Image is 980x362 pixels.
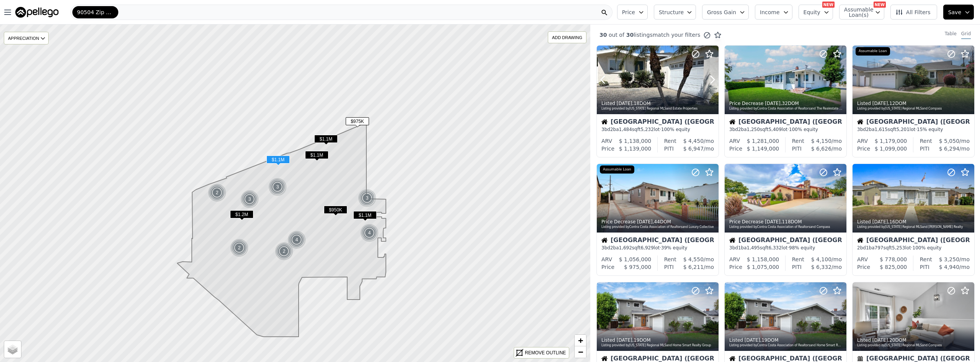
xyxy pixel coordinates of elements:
span: $1.1M [314,135,338,143]
div: ARV [857,256,868,263]
img: House [601,237,608,243]
div: Price [601,263,614,271]
img: g1.png [287,231,306,249]
div: /mo [802,145,842,152]
span: 1,692 [619,245,632,251]
div: [GEOGRAPHIC_DATA] ([GEOGRAPHIC_DATA]) [729,119,842,126]
span: $975K [346,117,369,125]
span: $1.1M [353,211,377,219]
button: Price [617,5,648,20]
span: $ 1,075,000 [747,264,779,270]
button: Gross Gain [702,5,749,20]
div: REMOVE OUTLINE [525,349,566,356]
div: Grid [961,31,971,39]
div: Rent [792,137,804,145]
a: Layers [4,341,21,358]
div: Listing provided by [US_STATE] Regional MLS and [PERSON_NAME] Realty [857,225,970,229]
div: Listed , 16 DOM [857,219,970,225]
button: Equity [799,5,833,20]
span: 5,409 [768,127,781,132]
div: Price Decrease , 118 DOM [729,219,843,225]
span: $ 1,149,000 [747,146,779,152]
img: House [729,237,735,243]
span: $ 778,000 [880,256,907,262]
span: 1,615 [875,127,888,132]
span: $ 6,294 [939,146,959,152]
div: NEW [874,2,886,8]
div: 2 [230,239,248,257]
span: $ 1,099,000 [875,146,907,152]
time: 2025-09-11 07:30 [872,337,888,343]
div: PITI [792,263,802,271]
div: 3 bd 1 ba sqft lot · 98% equity [729,245,842,251]
div: ARV [601,256,612,263]
span: $ 1,056,000 [619,256,652,262]
div: $1.1M [314,135,338,146]
a: Zoom in [575,335,586,346]
span: 5,253 [892,245,905,251]
img: House [857,119,863,125]
span: $ 825,000 [880,264,907,270]
div: /mo [804,137,842,145]
div: Price [601,145,614,152]
div: /mo [804,256,842,263]
img: g1.png [208,183,227,202]
div: APPRECIATION [4,32,49,44]
div: Table [945,31,957,39]
a: Listed [DATE],12DOMListing provided by[US_STATE] Regional MLSand CompassAssumable LoanHouse[GEOGR... [852,45,974,157]
div: Listing provided by Contra Costa Association of Realtors and Luxury Collective [601,225,715,229]
div: Listed , 18 DOM [601,100,715,106]
span: match your filters [653,31,701,39]
div: $1.1M [353,211,377,222]
div: Rent [664,137,676,145]
div: 4 [287,231,306,249]
img: Townhouse [857,355,863,362]
span: Price [622,8,635,16]
div: NEW [822,2,835,8]
div: 2 bd 1 ba sqft lot · 100% equity [857,245,970,251]
div: /mo [674,263,714,271]
span: + [578,336,583,345]
div: Price [729,145,742,152]
div: out of listings [590,31,722,39]
span: 5,201 [896,127,909,132]
a: Price Decrease [DATE],32DOMListing provided byContra Costa Association of Realtorsand The Realest... [724,45,846,157]
span: $ 3,250 [939,256,959,262]
div: Rent [664,256,676,263]
button: Income [755,5,792,20]
span: − [578,347,583,357]
div: $950K [324,206,347,217]
span: 6,332 [768,245,781,251]
span: Save [948,8,961,16]
div: ARV [729,256,740,263]
img: g1.png [360,224,379,242]
div: [GEOGRAPHIC_DATA] ([GEOGRAPHIC_DATA]) [857,237,970,245]
time: 2025-09-11 19:09 [745,337,760,343]
time: 2025-09-15 02:48 [872,219,888,224]
div: Price Decrease , 44 DOM [601,219,715,225]
span: Income [760,8,780,16]
time: 2025-09-19 07:56 [765,101,781,106]
img: House [857,237,863,243]
img: House [729,119,735,125]
span: Equity [804,8,820,16]
span: All Filters [895,8,931,16]
div: [GEOGRAPHIC_DATA] ([GEOGRAPHIC_DATA]) [601,237,714,245]
div: 4 [360,224,379,242]
time: 2025-09-22 07:31 [617,101,632,106]
div: /mo [932,256,970,263]
a: Price Decrease [DATE],44DOMListing provided byContra Costa Association of Realtorsand Luxury Coll... [596,164,718,276]
div: $1.1M [305,151,328,162]
span: 30 [599,32,607,38]
div: [GEOGRAPHIC_DATA] ([GEOGRAPHIC_DATA]) [729,237,842,245]
div: Assumable Loan [600,165,634,174]
span: $ 6,332 [811,264,831,270]
div: /mo [929,263,970,271]
div: $975K [346,117,369,128]
span: $ 1,139,000 [619,146,652,152]
div: ARV [857,137,868,145]
span: $ 5,050 [939,138,959,144]
div: ADD DRAWING [548,32,586,43]
span: Assumable Loan(s) [844,7,869,18]
time: 2025-09-17 03:39 [765,219,781,224]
